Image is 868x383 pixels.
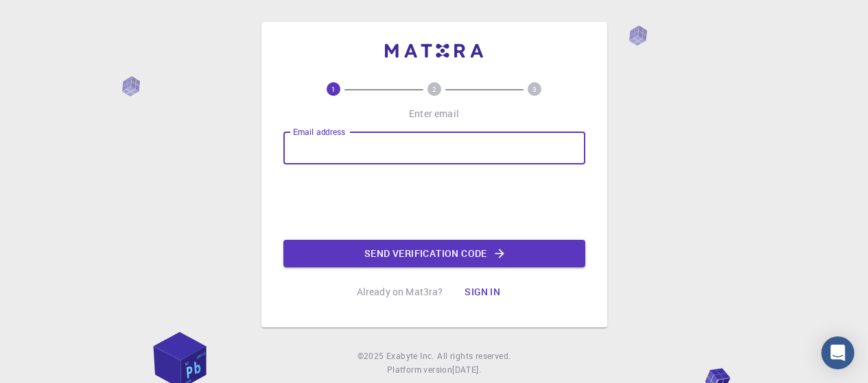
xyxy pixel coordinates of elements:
[357,285,443,299] p: Already on Mat3ra?
[432,84,436,94] text: 2
[532,84,537,94] text: 3
[454,278,511,306] button: Sign in
[331,84,336,94] text: 1
[821,336,854,369] div: Open Intercom Messenger
[386,350,434,361] span: Exabyte Inc.
[437,349,511,363] span: All rights reserved.
[283,240,585,267] button: Send verification code
[387,363,452,377] span: Platform version
[386,349,434,363] a: Exabyte Inc.
[452,364,481,375] span: [DATE] .
[452,363,481,377] a: [DATE].
[293,126,345,138] label: Email address
[357,349,386,363] span: © 2025
[409,107,459,121] p: Enter email
[330,175,539,229] iframe: reCAPTCHA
